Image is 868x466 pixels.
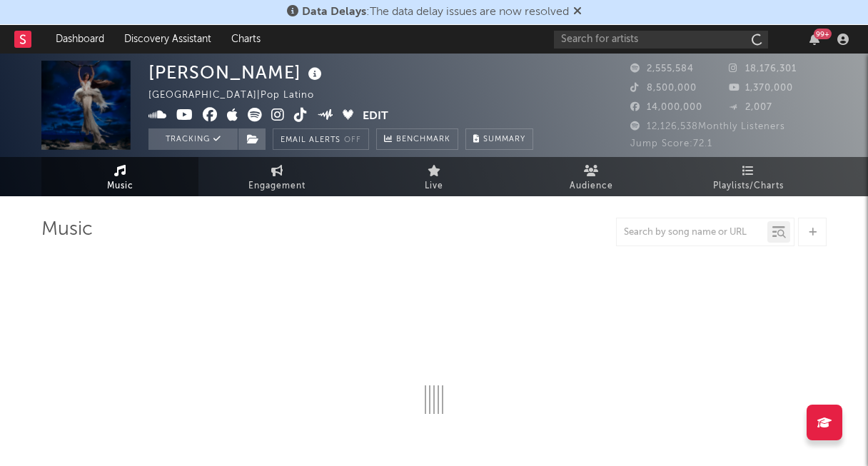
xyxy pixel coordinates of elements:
[148,61,325,84] div: [PERSON_NAME]
[248,178,306,195] span: Engagement
[41,157,198,196] a: Music
[148,128,238,150] button: Tracking
[809,34,819,45] button: 99+
[630,83,697,93] span: 8,500,000
[513,157,670,196] a: Audience
[302,6,569,18] span: : The data delay issues are now resolved
[396,131,450,148] span: Benchmark
[617,227,767,238] input: Search by song name or URL
[554,31,768,49] input: Search for artists
[425,178,443,195] span: Live
[729,64,797,74] span: 18,176,301
[107,178,133,195] span: Music
[221,25,271,54] a: Charts
[376,128,458,150] a: Benchmark
[355,157,513,196] a: Live
[630,139,712,148] span: Jump Score: 72.1
[114,25,221,54] a: Discovery Assistant
[198,157,355,196] a: Engagement
[273,128,369,150] button: Email AlertsOff
[46,25,114,54] a: Dashboard
[148,87,330,104] div: [GEOGRAPHIC_DATA] | Pop Latino
[302,6,366,18] span: Data Delays
[814,29,832,39] div: 99 +
[630,103,702,112] span: 14,000,000
[363,108,388,126] button: Edit
[630,64,694,74] span: 2,555,584
[729,83,793,93] span: 1,370,000
[713,178,784,195] span: Playlists/Charts
[670,157,827,196] a: Playlists/Charts
[570,178,613,195] span: Audience
[483,136,525,143] span: Summary
[630,122,785,131] span: 12,126,538 Monthly Listeners
[573,6,582,18] span: Dismiss
[344,136,361,144] em: Off
[729,103,772,112] span: 2,007
[465,128,533,150] button: Summary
